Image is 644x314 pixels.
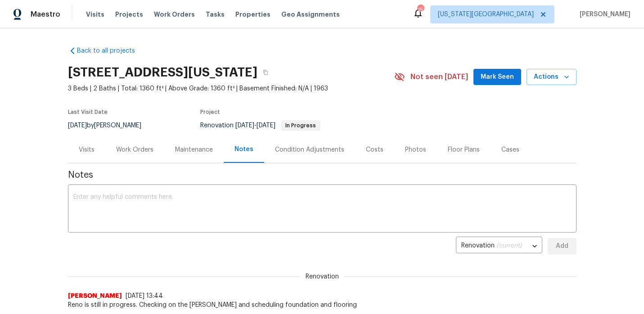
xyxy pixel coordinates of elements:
span: [PERSON_NAME] [576,10,630,19]
div: Notes [234,145,253,154]
div: Photos [405,145,426,154]
div: Visits [79,145,95,154]
div: Costs [366,145,383,154]
span: Reno is still in progress. Checking on the [PERSON_NAME] and scheduling foundation and flooring [68,301,576,310]
span: - [235,122,275,129]
span: Renovation [300,272,344,281]
span: [US_STATE][GEOGRAPHIC_DATA] [438,10,534,19]
span: Geo Assignments [281,10,340,19]
div: Maintenance [175,145,213,154]
button: Mark Seen [473,69,521,85]
span: Maestro [31,10,60,19]
h2: [STREET_ADDRESS][US_STATE] [68,68,257,77]
span: [PERSON_NAME] [68,292,122,301]
span: (current) [496,242,522,249]
div: Cases [501,145,519,154]
span: In Progress [282,123,320,128]
span: Visits [86,10,104,19]
span: Mark Seen [481,72,514,83]
span: 3 Beds | 2 Baths | Total: 1360 ft² | Above Grade: 1360 ft² | Basement Finished: N/A | 1963 [68,84,394,93]
span: [DATE] [257,122,275,129]
span: Tasks [206,11,225,18]
a: Back to all projects [68,46,154,55]
div: Floor Plans [448,145,480,154]
span: [DATE] 13:44 [126,293,163,299]
span: Last Visit Date [68,109,108,115]
span: Not seen [DATE] [410,72,468,81]
span: Properties [235,10,270,19]
span: Renovation [200,122,320,129]
span: Work Orders [154,10,195,19]
span: Projects [115,10,143,19]
button: Actions [527,69,576,85]
span: Notes [68,170,576,179]
span: [DATE] [235,122,254,129]
div: Work Orders [116,145,153,154]
div: Renovation (current) [456,235,542,257]
button: Copy Address [257,64,274,81]
div: Condition Adjustments [275,145,344,154]
div: 15 [417,5,423,14]
span: Actions [534,72,569,83]
span: [DATE] [68,122,87,129]
span: Project [200,109,220,115]
div: by [PERSON_NAME] [68,120,152,131]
